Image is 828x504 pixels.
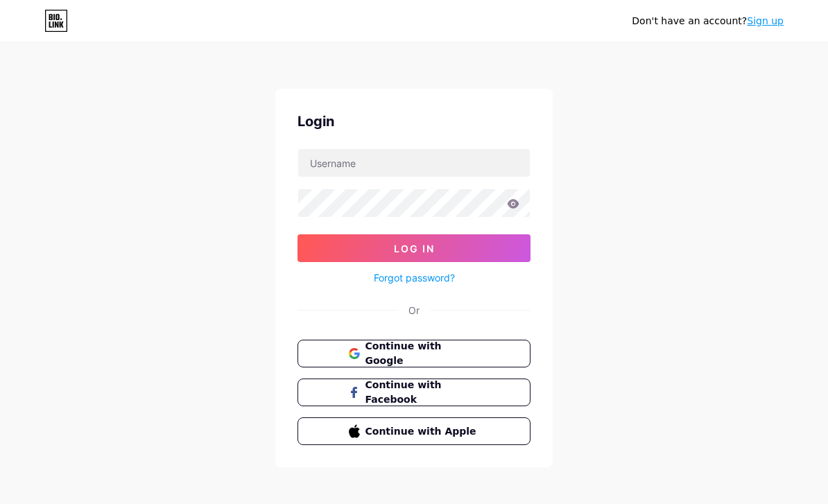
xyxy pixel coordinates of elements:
[747,15,784,26] a: Sign up
[297,340,531,367] button: Continue with Google
[408,303,420,318] div: Or
[297,234,531,262] button: Log In
[394,243,435,254] span: Log In
[297,111,531,132] div: Login
[632,14,784,28] div: Don't have an account?
[297,379,531,406] button: Continue with Facebook
[365,339,480,368] span: Continue with Google
[365,378,480,407] span: Continue with Facebook
[374,270,455,285] a: Forgot password?
[365,424,480,439] span: Continue with Apple
[298,149,530,177] input: Username
[297,417,531,445] button: Continue with Apple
